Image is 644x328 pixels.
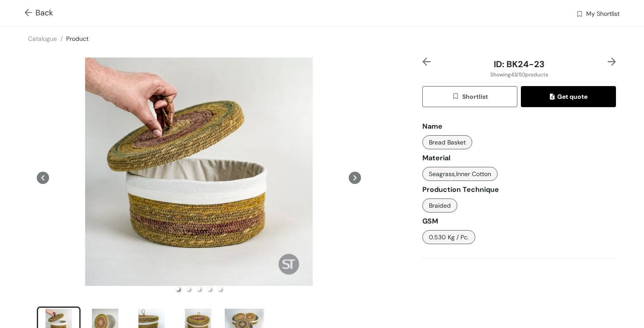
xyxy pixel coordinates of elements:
span: 0.530 Kg / Pc. [429,232,469,242]
div: Material [422,149,616,167]
button: wishlistShortlist [422,86,517,107]
div: Production Technique [422,181,616,198]
button: Bread Basket [422,135,472,149]
button: quoteGet quote [521,86,616,107]
img: Go back [25,9,35,18]
img: right [608,58,616,66]
li: slide item 1 [176,287,180,291]
div: GSM [422,213,616,230]
button: 0.530 Kg / Pc. [422,230,475,244]
span: Showing 43 / 50 products [490,71,548,79]
span: Braided [429,201,451,210]
img: wishlist [576,10,584,19]
a: Product [66,35,88,43]
span: Back [25,7,53,19]
span: Get quote [550,92,587,101]
span: Seagrass,Inner Cotton [429,169,491,179]
button: Seagrass,Inner Cotton [422,167,498,181]
li: slide item 3 [197,287,201,291]
img: wishlist [452,92,462,102]
span: My Shortlist [586,9,619,20]
li: slide item 2 [187,287,190,291]
li: slide item 5 [218,287,222,291]
span: Shortlist [452,92,488,102]
img: left [422,58,431,66]
span: Bread Basket [429,137,466,147]
span: ID: BK24-23 [494,58,545,70]
button: Braided [422,198,457,213]
a: Catalogue [28,35,57,43]
span: / [60,35,63,43]
li: slide item 4 [208,287,211,291]
img: quote [550,94,557,101]
div: Name [422,118,616,135]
